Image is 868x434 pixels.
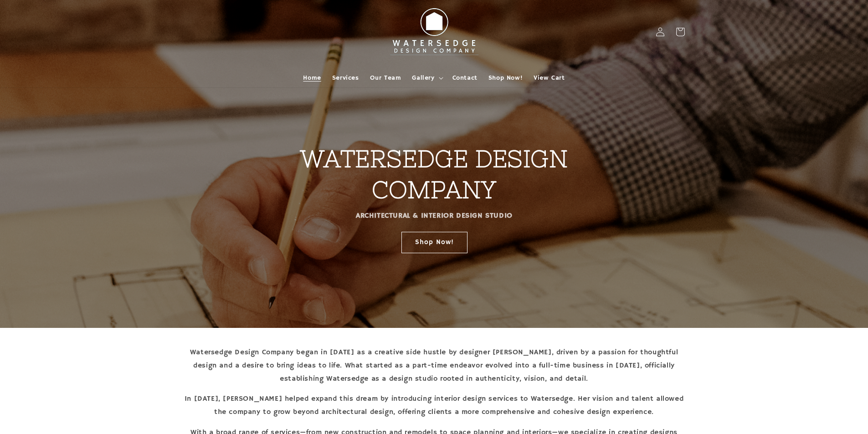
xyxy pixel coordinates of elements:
a: Our Team [365,68,407,87]
img: Watersedge Design Co [384,4,484,60]
span: Services [332,74,359,82]
span: Shop Now! [488,74,523,82]
a: Home [298,68,326,87]
a: Shop Now! [401,231,467,253]
span: Contact [452,74,478,82]
a: View Cart [528,68,570,87]
span: Gallery [412,74,434,82]
p: In [DATE], [PERSON_NAME] helped expand this dream by introducing interior design services to Wate... [184,393,685,419]
span: Home [303,74,321,82]
span: Our Team [370,74,401,82]
span: View Cart [534,74,565,82]
a: Contact [447,68,483,87]
strong: ARCHITECTURAL & INTERIOR DESIGN STUDIO [356,211,513,220]
summary: Gallery [406,68,447,87]
p: Watersedge Design Company began in [DATE] as a creative side hustle by designer [PERSON_NAME], dr... [184,346,685,385]
a: Services [327,68,365,87]
a: Shop Now! [483,68,528,87]
strong: WATERSEDGE DESIGN COMPANY [300,145,568,203]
